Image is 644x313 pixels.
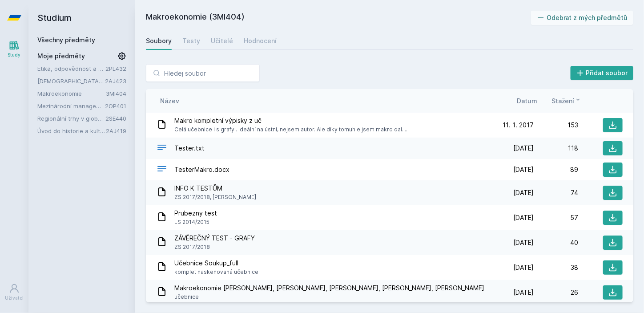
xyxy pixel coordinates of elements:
div: Uživatel [5,295,24,301]
a: Regionální trhy v globální perspektivě [37,114,105,123]
a: 2SE440 [105,115,126,122]
button: Přidat soubor [571,66,634,80]
div: 57 [534,213,578,222]
a: 2AJ423 [105,77,126,85]
button: Název [160,96,179,106]
button: Stažení [551,96,582,106]
a: Úvod do historie a kultury Číny - anglicky [37,126,106,135]
input: Hledej soubor [146,64,260,82]
div: 74 [534,188,578,197]
a: 2AJ419 [106,127,126,134]
div: TXT [157,142,167,155]
span: [DATE] [513,288,534,297]
div: Hodnocení [244,37,277,45]
span: komplet naskenovaná učebnice [174,268,258,276]
span: Moje předměty [37,52,85,61]
a: Makroekonomie [37,89,106,98]
span: [DATE] [513,238,534,247]
span: Učebnice Soukup_full [174,259,258,268]
div: Study [8,52,21,58]
div: Učitelé [211,37,233,45]
a: Etika, odpovědnost a udržitelnost v moderní společnosti [37,64,105,73]
a: Hodnocení [244,32,277,50]
span: Prubezny test [174,209,217,218]
span: Tester.txt [174,144,205,153]
div: 89 [534,165,578,174]
a: Mezinárodní management [37,102,105,110]
span: ZS 2017/2018 [174,243,255,252]
span: Makroekonomie [PERSON_NAME], [PERSON_NAME], [PERSON_NAME], [PERSON_NAME], [PERSON_NAME] [174,284,484,293]
span: [DATE] [513,144,534,153]
span: INFO K TESTŮM [174,184,256,193]
span: [DATE] [513,188,534,197]
a: 2PL432 [105,65,126,72]
div: 38 [534,263,578,272]
button: Odebrat z mých předmětů [531,11,634,25]
a: [DEMOGRAPHIC_DATA] a moderní Čína - anglicky [37,77,105,85]
span: ZS 2017/2018, [PERSON_NAME] [174,193,256,202]
span: [DATE] [513,213,534,222]
span: LS 2014/2015 [174,218,217,227]
span: Makro kompletní výpisky z uč [174,116,407,125]
a: 2OP401 [105,102,126,110]
h2: Makroekonomie (3MI404) [146,11,531,25]
div: 26 [534,288,578,297]
a: 3MI404 [106,90,126,97]
span: Celá učebnice i s grafy.. Ideální na ústní, nejsem autor. Ale díky tomuhle jsem makro dal.... [174,125,407,134]
a: Uživatel [2,279,27,306]
span: [DATE] [513,263,534,272]
span: 11. 1. 2017 [503,121,534,130]
div: 118 [534,144,578,153]
div: 153 [534,121,578,130]
span: ZÁVĚREČNÝ TEST - GRAFY [174,234,255,243]
div: 40 [534,238,578,247]
a: Soubory [146,32,172,50]
span: Stažení [551,96,575,106]
div: DOCX [157,163,167,176]
button: Datum [517,96,537,106]
a: Study [2,36,27,63]
span: TesterMakro.docx [174,165,229,174]
a: Učitelé [211,32,233,50]
a: Testy [182,32,200,50]
div: Soubory [146,37,172,45]
a: Všechny předměty [37,36,95,44]
div: Testy [182,37,200,45]
span: učebnice [174,293,484,301]
span: [DATE] [513,165,534,174]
